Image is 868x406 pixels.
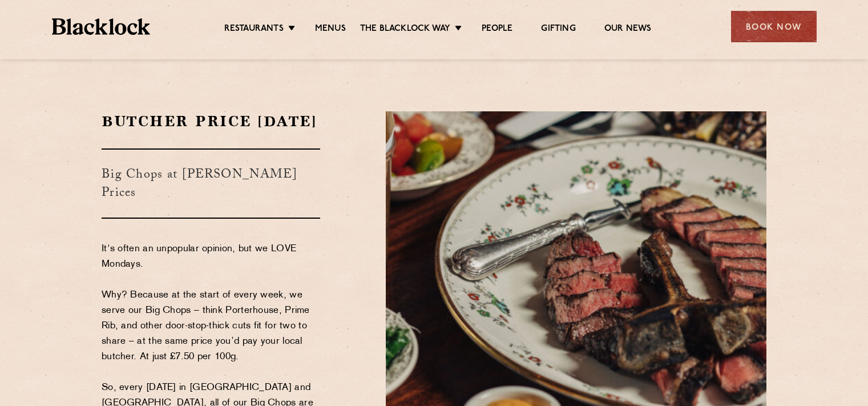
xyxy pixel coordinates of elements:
a: Menus [315,23,346,36]
div: Book Now [731,11,817,42]
h2: Butcher Price [DATE] [102,111,320,131]
img: BL_Textured_Logo-footer-cropped.svg [52,18,151,35]
a: The Blacklock Way [360,23,450,36]
a: People [482,23,512,36]
a: Restaurants [224,23,284,36]
a: Gifting [541,23,575,36]
a: Our News [604,23,652,36]
h3: Big Chops at [PERSON_NAME] Prices [102,148,320,219]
